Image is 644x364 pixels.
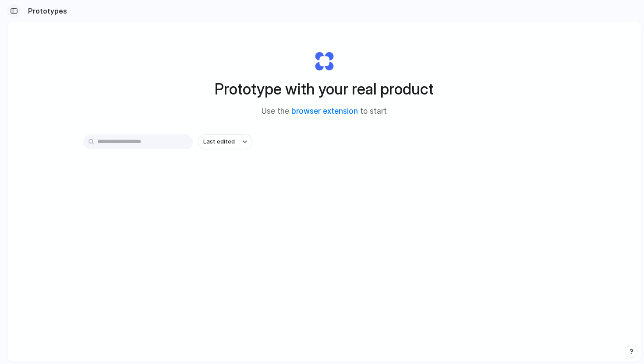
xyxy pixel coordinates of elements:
[198,134,252,149] button: Last edited
[262,106,387,117] span: Use the to start
[215,77,434,101] h1: Prototype with your real product
[25,6,67,16] h2: Prototypes
[291,107,358,115] a: browser extension
[203,137,235,146] span: Last edited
